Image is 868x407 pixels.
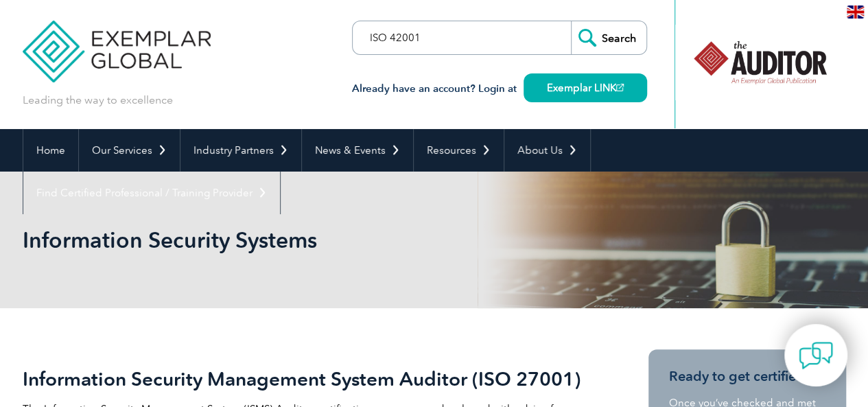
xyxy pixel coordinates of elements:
a: Our Services [79,129,180,172]
h3: Ready to get certified? [669,368,825,385]
a: About Us [504,129,590,172]
a: Find Certified Professional / Training Provider [23,172,280,214]
h1: Information Security Systems [23,226,550,253]
img: contact-chat.png [799,338,833,373]
a: Resources [414,129,504,172]
input: Search [571,21,646,54]
p: Leading the way to excellence [23,93,173,108]
a: Home [23,129,78,172]
a: Exemplar LINK [524,73,647,102]
img: en [847,5,864,19]
h2: Information Security Management System Auditor (ISO 27001) [23,368,599,390]
a: Industry Partners [180,129,301,172]
a: News & Events [302,129,413,172]
img: open_square.png [616,84,624,91]
h3: Already have an account? Login at [352,80,647,97]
